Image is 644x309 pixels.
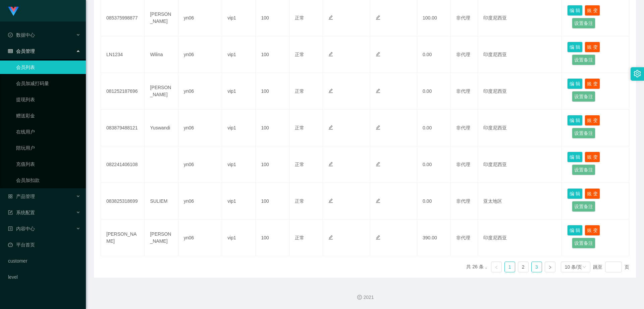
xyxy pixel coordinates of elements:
[178,73,222,110] td: yn06
[178,146,222,183] td: yn06
[295,88,304,94] span: 正常
[8,210,13,215] i: 图标: form
[8,48,35,54] span: 会员管理
[8,194,13,199] i: 图标: appstore-o
[585,225,600,236] button: 账 变
[567,152,583,162] button: 编 辑
[456,235,470,240] span: 非代理
[8,194,35,199] span: 产品管理
[567,115,583,126] button: 编 辑
[567,78,583,89] button: 编 辑
[376,88,380,93] i: 图标: edit
[478,146,562,183] td: 印度尼西亚
[585,78,600,89] button: 账 变
[328,52,333,56] i: 图标: edit
[222,146,256,183] td: vip1
[16,141,80,155] a: 陪玩用户
[572,128,595,139] button: 设置备注
[567,188,583,199] button: 编 辑
[585,115,600,126] button: 账 变
[572,238,595,248] button: 设置备注
[101,110,145,146] td: 083879488121
[145,220,178,256] td: [PERSON_NAME]
[328,125,333,130] i: 图标: edit
[16,173,80,187] a: 会员加扣款
[504,262,515,272] li: 1
[101,73,145,110] td: 081252187696
[548,265,552,269] i: 图标: right
[256,220,289,256] td: 100
[582,265,586,270] i: 图标: down
[567,42,583,52] button: 编 辑
[256,183,289,220] td: 100
[593,262,629,272] div: 跳至 页
[456,198,470,204] span: 非代理
[376,235,380,240] i: 图标: edit
[417,220,451,256] td: 390.00
[101,146,145,183] td: 082241406108
[505,262,515,272] a: 1
[494,265,498,269] i: 图标: left
[328,235,333,240] i: 图标: edit
[8,226,35,231] span: 内容中心
[545,262,555,272] li: 下一页
[456,88,470,94] span: 非代理
[478,36,562,73] td: 印度尼西亚
[518,262,528,272] a: 2
[178,183,222,220] td: yn06
[456,15,470,21] span: 非代理
[16,157,80,171] a: 充值列表
[567,225,583,236] button: 编 辑
[295,125,304,130] span: 正常
[491,262,502,272] li: 上一页
[222,220,256,256] td: vip1
[376,125,380,130] i: 图标: edit
[328,198,333,203] i: 图标: edit
[565,262,582,272] div: 10 条/页
[8,210,35,215] span: 系统配置
[295,52,304,57] span: 正常
[376,162,380,166] i: 图标: edit
[417,110,451,146] td: 0.00
[518,262,529,272] li: 2
[417,36,451,73] td: 0.00
[466,262,488,272] li: 共 26 条，
[376,198,380,203] i: 图标: edit
[222,183,256,220] td: vip1
[222,110,256,146] td: vip1
[8,7,19,16] img: logo.9652507e.png
[532,262,542,272] a: 3
[456,125,470,130] span: 非代理
[357,295,362,300] i: 图标: copyright
[417,73,451,110] td: 0.00
[572,54,595,65] button: 设置备注
[8,270,80,284] a: level
[328,162,333,166] i: 图标: edit
[8,238,80,252] a: 图标: dashboard平台首页
[531,262,542,272] li: 3
[456,52,470,57] span: 非代理
[256,73,289,110] td: 100
[101,183,145,220] td: 083825318699
[91,294,639,301] div: 2021
[145,110,178,146] td: Yuswandi
[178,36,222,73] td: yn06
[101,36,145,73] td: LN1234
[328,15,333,20] i: 图标: edit
[295,162,304,167] span: 正常
[478,183,562,220] td: 亚太地区
[295,198,304,204] span: 正常
[256,146,289,183] td: 100
[585,188,600,199] button: 账 变
[16,61,80,74] a: 会员列表
[572,18,595,29] button: 设置备注
[256,36,289,73] td: 100
[16,93,80,106] a: 提现列表
[478,220,562,256] td: 印度尼西亚
[145,73,178,110] td: [PERSON_NAME]
[8,49,13,53] i: 图标: table
[16,109,80,122] a: 赠送彩金
[8,226,13,231] i: 图标: profile
[634,70,641,77] i: 图标: setting
[417,146,451,183] td: 0.00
